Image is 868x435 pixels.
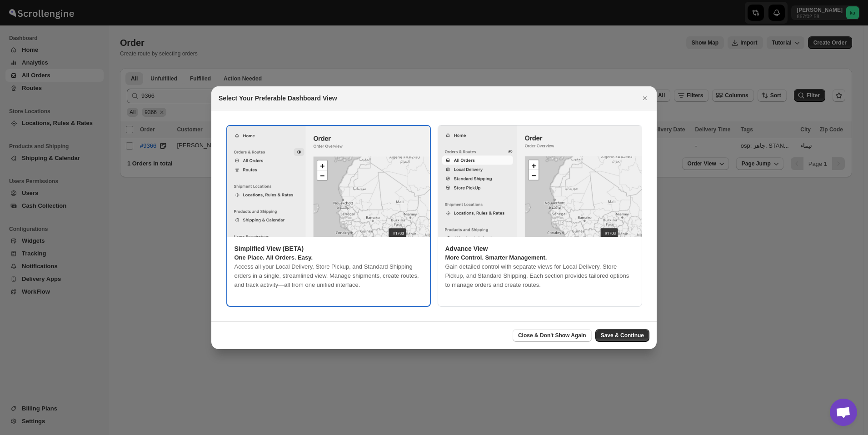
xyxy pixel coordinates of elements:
button: Close [639,92,651,105]
a: Open chat [830,399,857,426]
span: Save & Continue [601,332,644,339]
button: Save & Continue [595,329,649,342]
p: Simplified View (BETA) [234,244,423,253]
p: More Control. Smarter Management. [445,253,634,262]
p: Gain detailed control with separate views for Local Delivery, Store Pickup, and Standard Shipping... [445,262,634,290]
button: Close & Don't Show Again [513,329,592,342]
p: Advance View [445,244,634,253]
span: Close & Don't Show Again [518,332,586,339]
p: Access all your Local Delivery, Store Pickup, and Standard Shipping orders in a single, streamlin... [234,262,423,290]
p: One Place. All Orders. Easy. [234,253,423,262]
img: simplified [227,126,430,237]
img: legacy [438,125,642,237]
h2: Select Your Preferable Dashboard View [219,94,337,103]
